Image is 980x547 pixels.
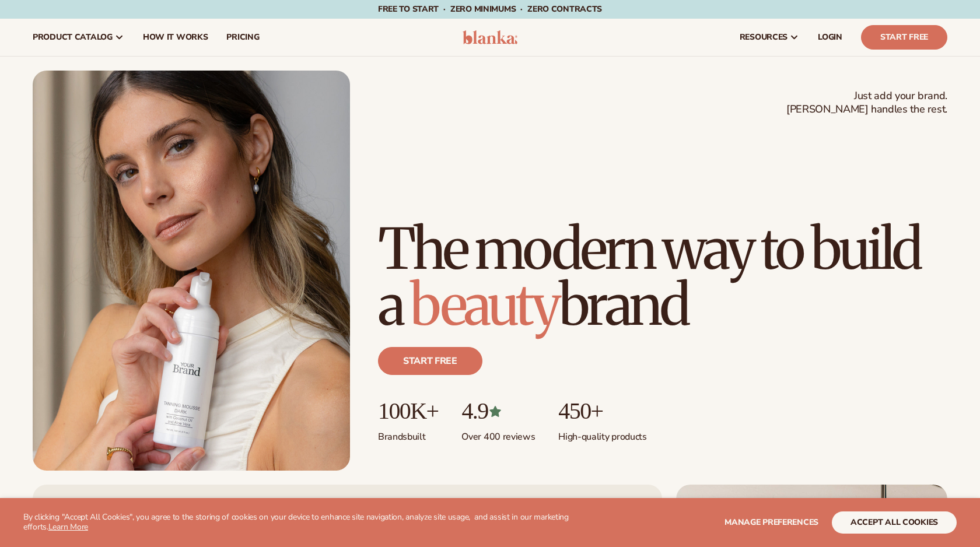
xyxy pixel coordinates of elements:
[463,30,518,44] img: logo
[558,398,646,424] p: 450+
[461,424,535,443] p: Over 400 reviews
[786,89,947,117] span: Just add your brand. [PERSON_NAME] handles the rest.
[217,19,268,56] a: pricing
[378,424,438,443] p: Brands built
[558,424,646,443] p: High-quality products
[730,19,808,56] a: resources
[832,511,957,534] button: accept all cookies
[378,3,602,15] span: Free to start · ZERO minimums · ZERO contracts
[410,270,558,340] span: beauty
[740,33,787,42] span: resources
[818,33,842,42] span: LOGIN
[378,398,438,424] p: 100K+
[134,19,218,56] a: How It Works
[861,25,947,50] a: Start Free
[724,511,818,534] button: Manage preferences
[48,521,88,532] a: Learn More
[23,513,572,532] p: By clicking "Accept All Cookies", you agree to the storing of cookies on your device to enhance s...
[808,19,852,56] a: LOGIN
[33,33,113,42] span: product catalog
[33,71,350,471] img: Female holding tanning mousse.
[724,517,818,528] span: Manage preferences
[378,221,947,333] h1: The modern way to build a brand
[143,33,208,42] span: How It Works
[461,398,535,424] p: 4.9
[23,19,134,56] a: product catalog
[226,33,259,42] span: pricing
[378,347,482,375] a: Start free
